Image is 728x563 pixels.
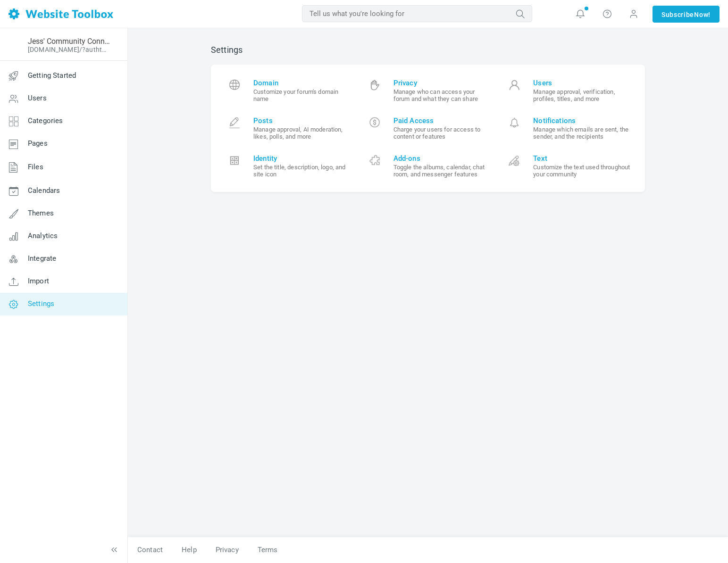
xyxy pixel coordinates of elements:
a: [DOMAIN_NAME]/?authtoken=8911aecda8f71d1074831b6eab94d99f&rememberMe=1 [28,46,110,53]
a: Users Manage approval, verification, profiles, titles, and more [498,72,638,109]
a: Domain Customize your forum's domain name [218,72,358,109]
a: SubscribeNow! [653,6,720,23]
a: Notifications Manage which emails are sent, the sender, and the recipients [498,109,638,147]
small: Manage approval, verification, profiles, titles, and more [533,88,631,102]
a: Help [172,542,206,558]
a: Identity Set the title, description, logo, and site icon [218,147,358,185]
span: Getting Started [28,71,76,80]
span: Themes [28,209,54,217]
small: Toggle the albums, calendar, chat room, and messenger features [393,164,491,178]
a: Jess' Community Connection Corner [28,37,110,46]
span: Privacy [393,79,491,87]
span: Pages [28,139,48,148]
small: Customize your forum's domain name [253,88,351,102]
h2: Settings [211,45,645,55]
small: Set the title, description, logo, and site icon [253,164,351,178]
small: Manage approval, AI moderation, likes, polls, and more [253,126,351,140]
a: Posts Manage approval, AI moderation, likes, polls, and more [218,109,358,147]
span: Notifications [533,116,631,125]
small: Manage who can access your forum and what they can share [393,88,491,102]
a: Privacy [206,542,248,558]
a: Privacy Manage who can access your forum and what they can share [358,72,498,109]
span: Files [28,163,43,171]
a: Terms [248,542,287,558]
input: Tell us what you're looking for [302,5,532,22]
span: Calendars [28,186,60,195]
span: Posts [253,116,351,125]
a: Paid Access Charge your users for access to content or features [358,109,498,147]
a: Add-ons Toggle the albums, calendar, chat room, and messenger features [358,147,498,185]
span: Users [533,79,631,87]
small: Charge your users for access to content or features [393,126,491,140]
span: Settings [28,299,54,308]
span: Identity [253,154,351,163]
span: Analytics [28,232,58,240]
span: Import [28,277,49,285]
a: Contact [128,542,172,558]
span: Categories [28,116,63,125]
span: Domain [253,79,351,87]
span: Integrate [28,254,56,263]
small: Customize the text used throughout your community [533,164,631,178]
span: Paid Access [393,116,491,125]
img: noun-guarantee-6363754-FFFFFF.png [6,37,21,52]
span: Now! [694,9,711,20]
small: Manage which emails are sent, the sender, and the recipients [533,126,631,140]
a: Text Customize the text used throughout your community [498,147,638,185]
span: Users [28,94,47,102]
span: Add-ons [393,154,491,163]
span: Text [533,154,631,163]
